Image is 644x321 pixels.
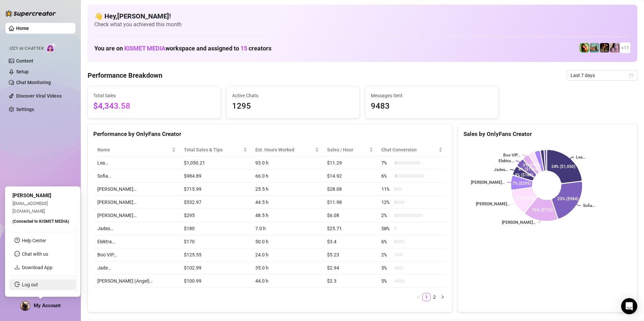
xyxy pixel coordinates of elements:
[124,45,165,52] span: KISMET MEDIA
[323,143,377,156] th: Sales / Hour
[580,43,589,52] img: Jade
[93,100,215,113] span: $4,343.58
[251,156,323,170] td: 93.0 h
[16,69,29,74] a: Setup
[476,202,509,207] text: [PERSON_NAME]…
[12,192,51,199] span: [PERSON_NAME]
[441,295,445,299] span: right
[430,293,439,301] li: 2
[251,209,323,222] td: 48.5 h
[471,180,505,185] text: [PERSON_NAME]…
[22,238,46,243] a: Help Center
[93,130,447,139] div: Performance by OnlyFans Creator
[16,58,33,64] a: Content
[323,222,377,235] td: $25.71
[180,275,251,288] td: $100.99
[600,43,609,52] img: Ańa
[571,70,633,80] span: Last 7 days
[16,107,34,112] a: Settings
[323,261,377,275] td: $2.94
[323,156,377,170] td: $11.29
[621,44,629,51] span: + 11
[93,156,180,170] td: Lea…
[93,170,180,183] td: Sofia…
[232,92,354,99] span: Active Chats
[381,199,392,206] span: 12 %
[439,293,447,301] button: right
[180,261,251,275] td: $102.99
[22,251,48,257] span: Chat with us
[381,225,392,232] span: 50 %
[381,172,392,180] span: 6 %
[381,159,392,167] span: 7 %
[21,301,30,311] img: ACg8ocLuFDpMvsIXegUUxDyH6lYqINK1kB6lp_Xi6ipuhnIBuug3WLqP=s96-c
[180,248,251,261] td: $125.55
[180,235,251,248] td: $170
[439,293,447,301] li: Next Page
[323,209,377,222] td: $6.08
[93,196,180,209] td: [PERSON_NAME]…
[88,71,162,80] h4: Performance Breakdown
[610,43,619,52] img: Lea
[621,298,637,314] div: Open Intercom Messenger
[381,277,392,285] span: 5 %
[180,183,251,196] td: $715.99
[498,159,513,164] text: Elektra…
[12,201,48,213] span: [EMAIL_ADDRESS][DOMAIN_NAME]
[93,143,180,156] th: Name
[423,293,430,301] a: 1
[323,248,377,261] td: $5.23
[255,146,314,153] div: Est. Hours Worked
[97,146,170,153] span: Name
[93,222,180,235] td: Jades…
[381,251,392,258] span: 2 %
[180,156,251,170] td: $1,050.21
[381,185,392,193] span: 11 %
[251,170,323,183] td: 66.0 h
[327,146,368,153] span: Sales / Hour
[503,153,520,157] text: Boo VIP…
[93,209,180,222] td: [PERSON_NAME]…
[180,222,251,235] td: $180
[323,170,377,183] td: $14.92
[93,275,180,288] td: [PERSON_NAME] (Angel)…
[463,130,632,139] div: Sales by OnlyFans Creator
[590,43,599,52] img: Boo VIP
[381,212,392,219] span: 2 %
[251,235,323,248] td: 50.0 h
[94,11,631,21] h4: 👋 Hey, [PERSON_NAME] !
[371,100,493,113] span: 9483
[251,183,323,196] td: 25.5 h
[416,295,420,299] span: left
[377,143,446,156] th: Chat Conversion
[180,196,251,209] td: $532.97
[93,261,180,275] td: Jade…
[232,100,354,113] span: 1295
[22,265,53,270] a: Download App
[93,183,180,196] td: [PERSON_NAME]…
[414,293,422,301] button: left
[16,80,51,85] a: Chat Monitoring
[184,146,242,153] span: Total Sales & Tips
[381,238,392,245] span: 6 %
[381,264,392,272] span: 5 %
[94,45,271,52] h1: You are on workspace and assigned to creators
[16,26,29,31] a: Home
[180,209,251,222] td: $295
[16,93,62,99] a: Discover Viral Videos
[46,43,57,52] img: AI Chatter
[251,248,323,261] td: 24.0 h
[414,293,422,301] li: Previous Page
[576,155,585,160] text: Lea…
[422,293,430,301] li: 1
[494,167,508,172] text: Jades…
[323,235,377,248] td: $3.4
[381,146,437,153] span: Chat Conversion
[630,73,634,77] span: calendar
[9,279,76,290] li: Log out
[22,282,38,287] a: Log out
[93,92,215,99] span: Total Sales
[251,196,323,209] td: 44.5 h
[180,143,251,156] th: Total Sales & Tips
[93,248,180,261] td: Boo VIP…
